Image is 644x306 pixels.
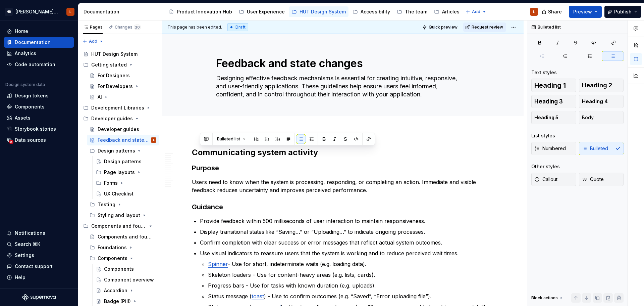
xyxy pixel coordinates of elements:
span: Heading 3 [534,98,563,105]
div: Components [15,103,45,110]
p: Skeleton loaders - Use for content-heavy areas (e.g. lists, cards). [208,271,494,279]
div: Settings [15,252,34,259]
button: Heading 1 [531,79,576,92]
span: Preview [573,8,592,15]
div: Changes [115,25,141,30]
a: Product Innovation Hub [166,6,235,17]
a: HUT Design System [289,6,348,17]
button: Heading 5 [531,111,576,124]
button: Share [538,6,566,18]
a: Spinner [208,261,228,267]
div: Accessibility [361,8,390,15]
div: For Designers [98,72,130,79]
span: Heading 1 [534,82,566,89]
div: User Experience [247,8,285,15]
svg: Supernova Logo [22,294,56,301]
a: Components [4,101,74,112]
div: L [153,137,154,143]
div: Accordion [104,287,127,294]
div: Text styles [531,69,557,76]
textarea: Designing effective feedback mechanisms is essential for creating intuitive, responsive, and user... [215,73,468,100]
div: Home [15,28,28,35]
button: Add [80,37,106,46]
div: Draft [227,23,248,31]
button: Heading 3 [531,95,576,108]
a: For Developers [87,81,159,92]
div: Getting started [91,61,127,68]
h3: Purpose [192,163,494,173]
div: Feedback and state changes [98,137,150,143]
div: Page layouts [93,167,159,178]
div: Testing [87,199,159,210]
div: UX Checklist [104,190,133,197]
button: Publish [604,6,641,18]
div: Notifications [15,230,45,236]
div: Design tokens [15,92,49,99]
div: Code automation [15,61,55,68]
a: Home [4,26,74,37]
button: Search ⌘K [4,239,74,250]
a: For Designers [87,70,159,81]
span: Request review [472,25,503,30]
span: This page has been edited. [167,25,222,30]
div: Documentation [15,39,51,46]
span: Publish [614,8,632,15]
div: Testing [98,201,115,208]
div: Components and foundations [98,233,153,240]
div: Other styles [531,163,560,170]
div: Analytics [15,50,36,57]
p: - Use for short, indeterminate waits (e.g. loading data). [208,260,494,268]
button: Bulleted list [214,134,249,144]
div: HUT Design System [91,51,138,57]
span: Quote [582,176,604,183]
div: Styling and layout [87,210,159,221]
div: The team [405,8,427,15]
div: Page tree [166,5,462,18]
button: Add [464,7,489,16]
div: Contact support [15,263,53,270]
button: Quick preview [420,23,461,32]
div: For Developers [98,83,133,90]
a: Storybook stories [4,124,74,134]
div: Foundations [87,242,159,253]
span: Quick preview [429,25,458,30]
span: 30 [134,25,141,30]
a: Component overview [93,274,159,285]
div: Developer guides [98,126,139,133]
a: The team [394,6,430,17]
div: AI [98,94,102,100]
button: Quote [579,173,624,186]
h3: Guidance [192,202,494,212]
p: Progress bars - Use for tasks with known duration (e.g. uploads). [208,281,494,290]
h2: Communicating system activity [192,147,494,158]
a: Assets [4,113,74,123]
p: Provide feedback within 500 milliseconds of user interaction to maintain responsiveness. [200,217,494,225]
div: Components [98,255,127,262]
div: Development Libraries [80,102,159,113]
div: Search ⌘K [15,241,40,248]
p: Status message ( ) - Use to confirm outcomes (e.g. “Saved”, “Error uploading file”). [208,292,494,300]
a: Documentation [4,37,74,48]
button: Help [4,272,74,283]
a: Developer guides [87,124,159,135]
a: Accordion [93,285,159,296]
button: Notifications [4,228,74,238]
div: Component overview [104,276,154,283]
a: Analytics [4,48,74,59]
div: Data sources [15,137,46,143]
span: Heading 2 [582,82,612,89]
div: Design patterns [104,158,142,165]
div: Documentation [84,8,159,15]
div: Design patterns [98,147,135,154]
div: Components and foundations [91,223,147,229]
a: Articles [431,6,462,17]
div: Block actions [531,293,564,303]
div: Design patterns [87,145,159,156]
div: Badge (Pill) [104,298,131,305]
div: Pages [83,25,103,30]
a: UX Checklist [93,188,159,199]
button: HR[PERSON_NAME] UI Toolkit (HUT)L [1,4,76,19]
div: L [533,9,535,14]
div: Developer guides [91,115,133,122]
textarea: Feedback and state changes [215,55,468,72]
